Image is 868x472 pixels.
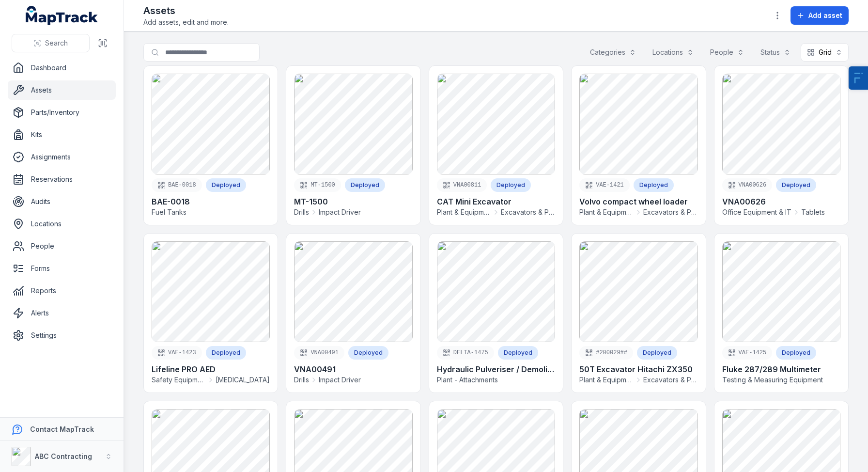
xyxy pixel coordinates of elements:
button: Locations [646,43,700,62]
button: Status [754,43,797,62]
a: People [8,236,116,256]
a: Settings [8,326,116,345]
strong: ABC Contracting [35,452,92,460]
a: Alerts [8,303,116,323]
a: Kits [8,125,116,144]
a: Parts/Inventory [8,103,116,122]
button: Search [12,34,90,52]
a: Assignments [8,147,116,167]
a: Reports [8,281,116,300]
button: Categories [584,43,642,62]
a: Forms [8,259,116,278]
span: Add asset [808,11,842,20]
span: Add assets, edit and more. [143,17,229,27]
strong: Contact MapTrack [30,425,94,433]
a: MapTrack [26,6,98,25]
button: Grid [801,43,849,62]
a: Audits [8,192,116,211]
a: Dashboard [8,58,116,78]
a: Assets [8,80,116,100]
a: Locations [8,214,116,234]
span: Search [45,38,68,48]
button: People [704,43,750,62]
a: Reservations [8,170,116,189]
button: Add asset [790,6,849,25]
h2: Assets [143,4,229,17]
